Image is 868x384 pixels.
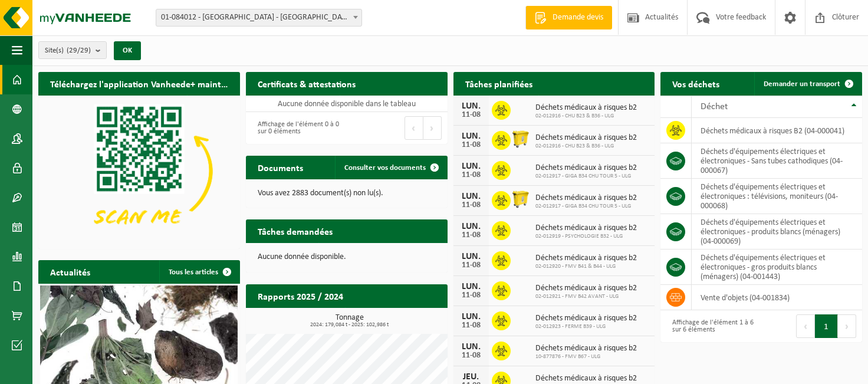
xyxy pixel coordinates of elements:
span: 01-084012 - UNIVERSITE DE LIÈGE - ULG - LIÈGE [156,9,361,26]
div: 11-08 [459,321,483,330]
img: Download de VHEPlus App [38,96,240,247]
p: Aucune donnée disponible. [258,253,436,261]
span: 02-012923 - FERME B39 - ULG [535,323,637,330]
button: 1 [815,314,838,338]
button: Previous [405,116,423,140]
div: 11-08 [459,231,483,239]
h2: Téléchargez l'application Vanheede+ maintenant! [38,72,240,95]
div: LUN. [459,312,483,321]
div: LUN. [459,342,483,352]
div: LUN. [459,132,483,141]
td: déchets d'équipements électriques et électroniques - Sans tubes cathodiques (04-000067) [692,143,862,179]
span: 01-084012 - UNIVERSITE DE LIÈGE - ULG - LIÈGE [156,9,362,27]
button: Site(s)(29/29) [38,41,107,59]
span: 02-012916 - CHU B23 & B36 - ULG [535,143,637,150]
span: 02-012917 - GIGA B34 CHU TOUR 5 - ULG [535,203,637,210]
span: Site(s) [45,42,91,60]
span: 02-012917 - GIGA B34 CHU TOUR 5 - ULG [535,173,637,180]
span: 02-012919 - PSYCHOLOGIE B32 - ULG [535,233,637,240]
span: Déchets médicaux à risques b2 [535,314,637,323]
h3: Tonnage [252,314,448,328]
div: 11-08 [459,261,483,270]
a: Demander un transport [754,72,861,96]
span: Déchets médicaux à risques b2 [535,133,637,143]
div: LUN. [459,222,483,231]
span: Déchets médicaux à risques b2 [535,254,637,263]
a: Consulter les rapports [345,307,446,331]
span: 10-877876 - FMV B67 - ULG [535,353,637,360]
span: 2024: 179,084 t - 2025: 102,986 t [252,322,448,328]
span: 02-012921 - FMV B42 AVANT - ULG [535,293,637,300]
div: 11-08 [459,201,483,209]
h2: Tâches demandées [246,219,344,242]
td: déchets d'équipements électriques et électroniques - produits blancs (ménagers) (04-000069) [692,214,862,250]
button: OK [114,41,141,60]
span: Demander un transport [764,80,840,88]
div: Affichage de l'élément 1 à 6 sur 6 éléments [666,313,755,339]
span: Déchets médicaux à risques b2 [535,103,637,113]
td: Aucune donnée disponible dans le tableau [246,96,448,112]
td: vente d'objets (04-001834) [692,285,862,310]
a: Demande devis [525,6,612,29]
div: LUN. [459,162,483,171]
h2: Documents [246,156,315,179]
div: LUN. [459,101,483,111]
span: 02-012920 - FMV B41 & B44 - ULG [535,263,637,270]
button: Next [838,314,856,338]
a: Consulter vos documents [335,156,446,179]
h2: Actualités [38,260,102,283]
img: WB-0770-HPE-YW-14 [511,129,531,149]
img: WB-0770-HPE-YW-14 [511,189,531,209]
button: Next [423,116,442,140]
span: Déchets médicaux à risques b2 [535,163,637,173]
span: Déchets médicaux à risques b2 [535,284,637,293]
div: 11-08 [459,141,483,149]
p: Vous avez 2883 document(s) non lu(s). [258,189,436,198]
a: Tous les articles [159,260,239,284]
h2: Tâches planifiées [453,72,544,95]
span: 02-012916 - CHU B23 & B36 - ULG [535,113,637,120]
h2: Rapports 2025 / 2024 [246,284,355,307]
div: JEU. [459,372,483,382]
span: Consulter vos documents [344,164,426,172]
count: (29/29) [67,47,91,54]
div: 11-08 [459,171,483,179]
td: déchets d'équipements électriques et électroniques : télévisions, moniteurs (04-000068) [692,179,862,214]
div: 11-08 [459,111,483,119]
div: 11-08 [459,352,483,360]
div: Affichage de l'élément 0 à 0 sur 0 éléments [252,115,341,141]
div: LUN. [459,282,483,291]
button: Previous [796,314,815,338]
h2: Certificats & attestations [246,72,367,95]
h2: Vos déchets [660,72,731,95]
span: Déchets médicaux à risques b2 [535,224,637,233]
span: Déchets médicaux à risques b2 [535,374,637,383]
span: Déchets médicaux à risques b2 [535,193,637,203]
div: 11-08 [459,291,483,300]
td: déchets médicaux à risques B2 (04-000041) [692,118,862,143]
div: LUN. [459,252,483,261]
span: Déchets médicaux à risques b2 [535,344,637,353]
span: Demande devis [550,12,606,24]
td: déchets d'équipements électriques et électroniques - gros produits blancs (ménagers) (04-001443) [692,250,862,285]
span: Déchet [701,102,728,111]
div: LUN. [459,192,483,201]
